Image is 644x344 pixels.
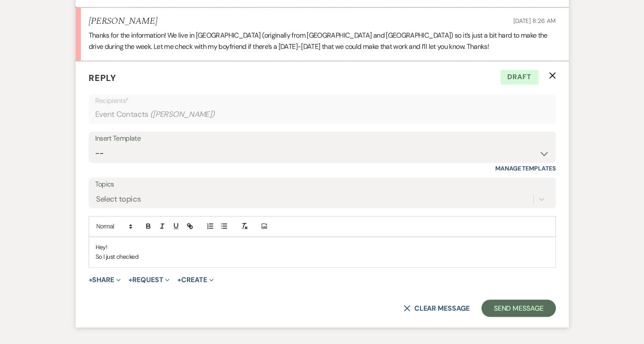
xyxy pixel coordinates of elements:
[89,276,93,283] span: +
[96,242,549,252] p: Hey!
[96,252,549,261] p: So I just checked
[495,164,556,172] a: Manage Templates
[95,106,549,123] div: Event Contacts
[89,276,121,283] button: Share
[89,16,157,27] h5: [PERSON_NAME]
[177,276,213,283] button: Create
[95,178,549,191] label: Topics
[481,299,555,317] button: Send Message
[89,72,116,84] span: Reply
[95,132,549,145] div: Insert Template
[513,17,555,25] span: [DATE] 8:26 AM
[128,276,170,283] button: Request
[404,305,469,312] button: Clear message
[128,276,132,283] span: +
[89,30,556,52] p: Thanks for the information! We live in [GEOGRAPHIC_DATA] (originally from [GEOGRAPHIC_DATA] and [...
[96,193,141,205] div: Select topics
[500,70,538,84] span: Draft
[95,95,549,106] p: Recipients*
[150,109,215,120] span: ( [PERSON_NAME] )
[177,276,181,283] span: +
